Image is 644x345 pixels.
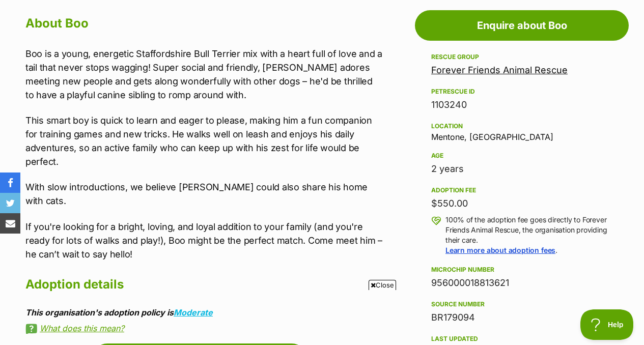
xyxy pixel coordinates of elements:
[25,308,383,317] div: This organisation's adoption policy is
[431,186,612,194] div: Adoption fee
[25,113,383,168] p: This smart boy is quick to learn and eager to please, making him a fun companion for training gam...
[25,273,383,296] h2: Adoption details
[431,53,612,61] div: Rescue group
[431,98,612,112] div: 1103240
[445,246,555,254] a: Learn more about adoption fees
[25,324,383,333] a: What does this mean?
[25,220,383,261] p: If you're looking for a bright, loving, and loyal addition to your family (and you're ready for l...
[431,122,612,130] div: Location
[431,300,612,308] div: Source number
[431,276,612,290] div: 956000018813621
[431,65,568,75] a: Forever Friends Animal Rescue
[369,280,396,290] span: Close
[25,47,383,102] p: Boo is a young, energetic Staffordshire Bull Terrier mix with a heart full of love and a tail tha...
[431,88,612,96] div: PetRescue ID
[137,294,508,340] iframe: Advertisement
[25,180,383,208] p: With slow introductions, we believe [PERSON_NAME] could also share his home with cats.
[431,120,612,141] div: Mentone, [GEOGRAPHIC_DATA]
[431,196,612,211] div: $550.00
[431,310,612,325] div: BR179094
[431,152,612,160] div: Age
[431,335,612,343] div: Last updated
[415,10,629,41] a: Enquire about Boo
[445,215,612,255] p: 100% of the adoption fee goes directly to Forever Friends Animal Rescue, the organisation providi...
[431,162,612,176] div: 2 years
[431,266,612,274] div: Microchip number
[25,12,383,35] h2: About Boo
[580,309,634,340] iframe: Help Scout Beacon - Open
